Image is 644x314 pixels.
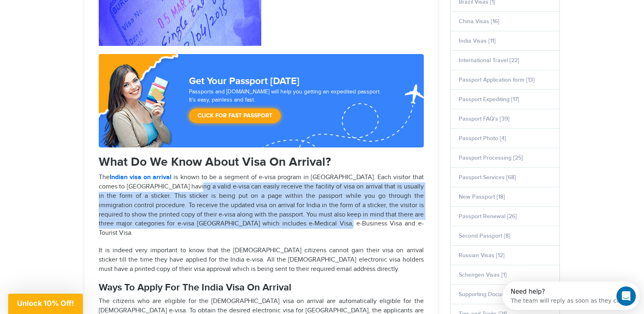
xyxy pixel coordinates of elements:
span: Unlock 10% Off! [17,299,74,308]
a: Passport Application form [13] [459,76,535,83]
a: Passport FAQ's [39] [459,115,510,122]
div: Open Intercom Messenger [3,3,145,26]
strong: Ways To Apply For The India Visa On Arrival [99,282,291,293]
a: New Passport [18] [459,193,505,200]
iframe: Intercom live chat [616,286,636,306]
strong: What Do We Know About Visa On Arrival? [99,155,331,169]
a: Supporting Documents [10] [459,291,528,298]
a: Second Passport [8] [459,232,510,239]
a: India Visas [11] [459,37,496,44]
a: Schengen Visas [1] [459,271,507,278]
a: International Travel [22] [459,57,519,64]
strong: Get Your Passport [DATE] [189,75,299,87]
div: Unlock 10% Off! [8,294,83,314]
a: Indian visa on arrival [110,173,172,181]
div: Passports and [DOMAIN_NAME] will help you getting an expedited passport. It's easy, painless and ... [186,88,388,127]
a: Russian Visas [12] [459,252,505,259]
a: Click for Fast Passport [189,108,281,123]
a: Passport Photo [4] [459,135,506,142]
div: The team will reply as soon as they can [9,13,121,22]
a: Passport Services [68] [459,174,516,181]
a: Passport Processing [25] [459,154,523,161]
p: It is indeed very important to know that the [DEMOGRAPHIC_DATA] citizens cannot gain their visa o... [99,246,424,274]
a: China Visas [16] [459,18,499,25]
div: Need help? [9,7,121,13]
a: Passport Expediting [17] [459,96,519,103]
a: Passport Renewal [26] [459,213,517,220]
iframe: Intercom live chat discovery launcher [502,282,640,310]
p: The is known to be a segment of e-visa program in [GEOGRAPHIC_DATA]. Each visitor that comes to [... [99,173,424,238]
